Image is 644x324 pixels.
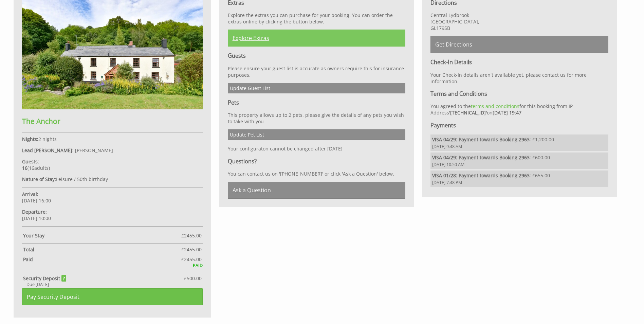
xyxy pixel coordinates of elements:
[471,103,519,109] a: terms and conditions
[432,162,607,167] span: [DATE] 10:50 AM
[181,256,202,263] span: £
[228,30,406,47] a: Explore Extras
[228,52,406,59] h3: Guests
[430,12,608,31] p: Central Lydbrook [GEOGRAPHIC_DATA], GL179SB
[22,147,74,154] strong: Lead [PERSON_NAME]:
[228,170,406,177] p: You can contact us on '[PHONE_NUMBER]' or click 'Ask a Question' below.
[432,154,530,161] strong: VISA 04/29: Payment towards Booking 2963
[22,209,47,215] strong: Departure:
[23,232,181,239] strong: Your Stay
[22,165,50,171] span: ( )
[430,103,608,116] p: You agreed to the for this booking from IP Address on
[228,12,406,25] p: Explore the extras you can purchase for your booking. You can order the extras online by clicking...
[430,134,608,151] li: : £1,200.00
[187,275,202,282] span: 500.00
[430,72,608,85] p: Your Check-In details aren't available yet, please contact us for more information.
[181,232,202,239] span: £
[22,104,203,126] a: The Anchor
[184,256,202,263] span: 2455.00
[493,109,521,116] strong: [DATE] 19:47
[228,145,406,152] p: Your configuraton cannot be changed after [DATE]
[228,83,406,93] a: Update Guest List
[449,109,487,116] strong: '[TECHNICAL_ID]'
[22,176,56,182] strong: Nature of Stay:
[22,191,203,204] p: [DATE] 16:00
[23,256,181,263] strong: Paid
[29,165,34,171] span: 16
[432,144,607,149] span: [DATE] 9:48 AM
[22,116,203,126] h2: The Anchor
[22,158,39,165] strong: Guests:
[184,232,202,239] span: 2455.00
[184,275,202,282] span: £
[46,165,49,171] span: s
[181,246,202,253] span: £
[432,136,530,143] strong: VISA 04/29: Payment towards Booking 2963
[432,180,607,185] span: [DATE] 7:48 PM
[22,282,203,287] div: Due [DATE]
[22,263,203,268] div: PAID
[22,288,203,305] a: Pay Security Deposit
[228,182,406,199] a: Ask a Question
[430,36,608,53] a: Get Directions
[228,99,406,106] h3: Pets
[29,165,49,171] span: adult
[23,275,67,282] strong: Security Deposit
[184,246,202,253] span: 2455.00
[228,65,406,78] p: Please ensure your guest list is accurate as owners require this for insurance purposes.
[228,158,406,165] h3: Questions?
[430,122,608,129] h3: Payments
[22,136,38,142] strong: Nights:
[430,58,608,66] h3: Check-In Details
[430,152,608,169] li: : £600.00
[228,112,406,125] p: This property allows up to 2 pets, please give the details of any pets you wish to take with you
[22,165,27,171] strong: 16
[432,172,530,179] strong: VISA 01/28: Payment towards Booking 2963
[22,209,203,221] p: [DATE] 10:00
[75,147,113,154] span: [PERSON_NAME]
[228,129,406,140] a: Update Pet List
[23,246,181,253] strong: Total
[22,191,38,197] strong: Arrival:
[22,136,203,142] p: 2 nights
[430,90,608,97] h3: Terms and Conditions
[430,170,608,187] li: : £655.00
[22,176,203,182] p: Leisure / 50th birthday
